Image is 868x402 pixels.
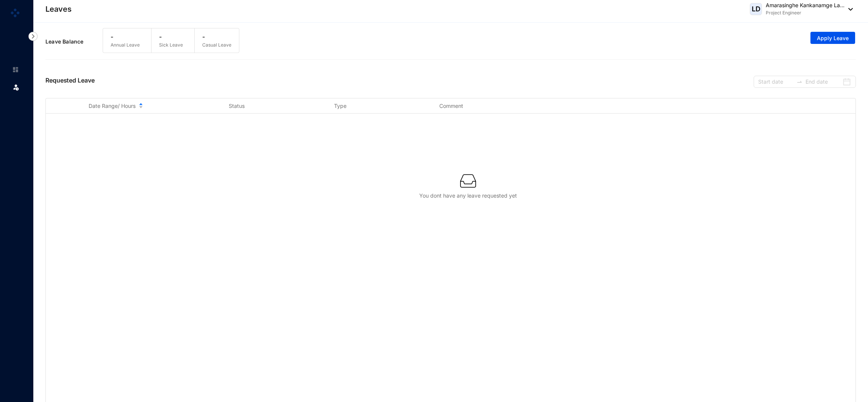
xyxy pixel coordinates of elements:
span: Apply Leave [817,34,849,42]
p: - [111,32,140,41]
li: Home [6,62,24,77]
p: Casual Leave [202,41,231,49]
p: Leaves [45,4,72,14]
p: Annual Leave [111,41,140,49]
th: Status [220,98,325,114]
p: - [202,32,231,41]
img: leave.99b8a76c7fa76a53782d.svg [12,83,20,91]
p: - [159,32,183,41]
img: home-unselected.a29eae3204392db15eaf.svg [12,66,19,73]
p: Leave Balance [45,38,103,45]
p: Project Engineer [766,9,845,17]
span: swap-right [796,79,802,85]
p: Requested Leave [45,76,95,88]
p: Amarasinghe Kankanamge La... [766,2,845,9]
p: Sick Leave [159,41,183,49]
img: empty [460,173,476,189]
button: Apply Leave [810,32,855,44]
img: dropdown-black.8e83cc76930a90b1a4fdb6d089b7bf3a.svg [845,8,853,11]
th: Comment [430,98,535,114]
span: LD [752,6,760,12]
span: Date Range/ Hours [89,102,136,110]
input: End date [806,78,841,86]
span: to [796,79,802,85]
img: nav-icon-right.af6afadce00d159da59955279c43614e.svg [28,32,37,41]
th: Type [325,98,430,114]
input: Start date [758,78,793,86]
